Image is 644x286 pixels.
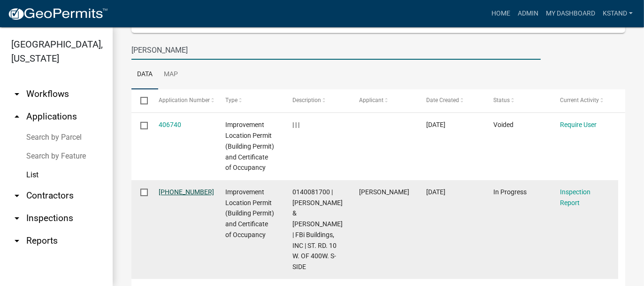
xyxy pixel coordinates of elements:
span: In Progress [493,188,527,196]
datatable-header-cell: Description [284,89,351,112]
span: | | | [292,121,299,128]
a: Inspection Report [560,188,591,207]
a: 406740 [159,121,181,128]
a: My Dashboard [542,5,599,23]
span: Status [493,97,510,103]
input: Search for applications [131,40,541,60]
span: 04/16/2025 [426,121,445,128]
datatable-header-cell: Type [216,89,284,112]
a: [PHONE_NUMBER] [159,188,214,196]
datatable-header-cell: Current Activity [551,89,618,112]
span: 0140081700 | CHARLES J & DEBORA ANN OWEN | FBi Buildings, INC | ST. RD. 10 W. OF 400W. S-SIDE [292,188,343,270]
span: Improvement Location Permit (Building Permit) and Certificate of Occupancy [225,188,274,238]
i: arrow_drop_down [11,235,23,246]
a: Data [131,60,158,90]
datatable-header-cell: Date Created [417,89,484,112]
span: Applicant [360,97,384,103]
i: arrow_drop_down [11,88,23,100]
span: Current Activity [560,97,599,103]
a: Require User [560,121,597,128]
span: Jenny Alter [360,188,410,196]
span: Description [292,97,321,103]
datatable-header-cell: Application Number [149,89,216,112]
span: Type [225,97,238,103]
span: 03/28/2025 [426,188,445,196]
span: Improvement Location Permit (Building Permit) and Certificate of Occupancy [225,121,274,171]
a: Home [488,5,514,23]
a: Map [158,60,184,90]
a: kstand [599,5,636,23]
datatable-header-cell: Select [131,89,149,112]
span: Date Created [426,97,459,103]
i: arrow_drop_down [11,190,23,201]
span: Application Number [159,97,210,103]
datatable-header-cell: Applicant [350,89,417,112]
i: arrow_drop_up [11,111,23,122]
datatable-header-cell: Status [484,89,552,112]
a: Admin [514,5,542,23]
span: Voided [493,121,514,128]
i: arrow_drop_down [11,213,23,224]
